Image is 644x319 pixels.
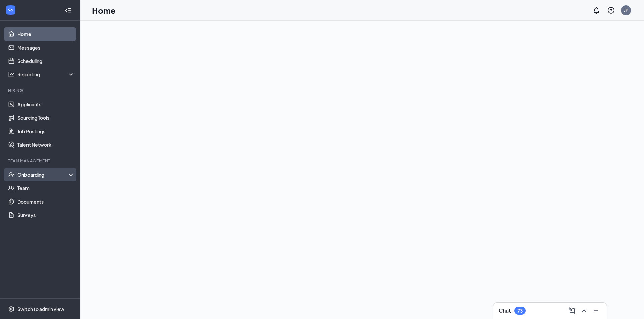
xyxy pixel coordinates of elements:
svg: ChevronUp [580,307,588,315]
svg: Settings [8,306,15,312]
a: Surveys [17,208,75,222]
div: Switch to admin view [17,306,64,312]
svg: Notifications [592,6,600,14]
div: 73 [517,308,523,314]
button: Minimize [591,305,601,316]
div: Reporting [17,71,75,78]
a: Documents [17,195,75,208]
h1: Home [92,5,116,16]
a: Team [17,181,75,195]
svg: WorkstreamLogo [7,7,14,13]
a: Scheduling [17,54,75,68]
button: ChevronUp [579,305,589,316]
a: Applicants [17,98,75,111]
a: Sourcing Tools [17,111,75,125]
a: Talent Network [17,138,75,151]
svg: Analysis [8,71,15,78]
a: Messages [17,41,75,54]
svg: Collapse [65,7,71,14]
div: Onboarding [17,171,69,178]
a: Home [17,27,75,41]
svg: UserCheck [8,171,15,178]
div: JP [624,7,628,13]
a: Job Postings [17,125,75,138]
svg: QuestionInfo [607,6,615,14]
div: Team Management [8,158,73,164]
svg: Minimize [592,307,600,315]
h3: Chat [499,307,511,314]
button: ComposeMessage [567,305,577,316]
div: Hiring [8,88,73,93]
svg: ComposeMessage [568,307,576,315]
